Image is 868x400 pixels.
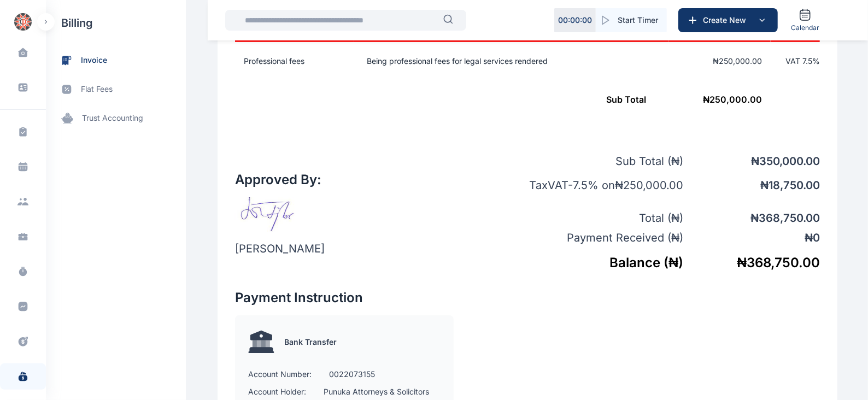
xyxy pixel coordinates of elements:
[683,178,820,193] p: ₦ 18,750.00
[235,197,305,232] img: signature
[248,369,312,380] p: Account Number:
[235,42,354,80] td: Professional fees
[683,154,820,169] p: ₦ 350,000.00
[558,15,592,26] p: 00 : 00 : 00
[354,42,670,80] td: Being professional fees for legal services rendered
[46,46,186,75] a: invoice
[669,42,771,80] td: ₦250,000.00
[46,104,186,133] a: trust accounting
[324,386,429,397] p: Punuka Attorneys & Solicitors
[492,254,683,272] h5: Balance ( ₦ )
[791,23,819,32] span: Calendar
[771,42,820,80] td: VAT 7.5 %
[492,210,683,226] p: Total ( ₦ )
[618,15,658,26] span: Start Timer
[235,171,325,189] h2: Approved By:
[82,113,143,124] span: trust accounting
[81,55,107,66] span: invoice
[683,210,820,226] p: ₦ 368,750.00
[235,289,527,307] h2: Payment Instruction
[492,230,683,245] p: Payment Received ( ₦ )
[596,8,667,32] button: Start Timer
[606,94,646,105] span: Sub Total
[787,4,824,37] a: Calendar
[46,75,186,104] a: flat fees
[699,15,755,26] span: Create New
[683,230,820,245] p: ₦ 0
[492,178,683,193] p: Tax VAT - 7.5 % on ₦ 250,000.00
[329,369,375,380] p: 0022073155
[248,386,306,397] p: Account Holder:
[492,154,683,169] p: Sub Total ( ₦ )
[678,8,778,32] button: Create New
[284,337,337,348] p: Bank Transfer
[683,254,820,272] h5: ₦ 368,750.00
[235,241,325,256] p: [PERSON_NAME]
[81,84,113,95] span: flat fees
[235,80,771,119] td: ₦ 250,000.00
